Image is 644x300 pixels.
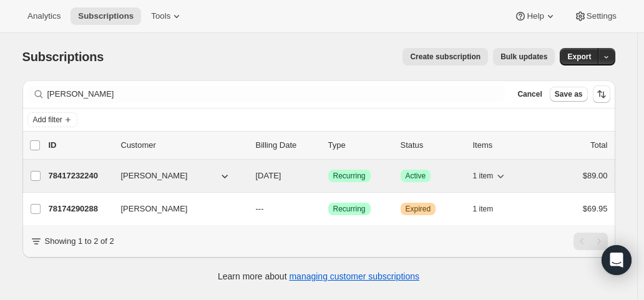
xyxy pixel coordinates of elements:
span: Tools [151,11,170,21]
span: Analytics [27,11,61,21]
input: Filter subscribers [47,85,505,103]
span: Create subscription [410,52,481,62]
span: 1 item [473,171,494,181]
span: Cancel [517,89,542,99]
span: Active [406,171,426,181]
div: IDCustomerBilling DateTypeStatusItemsTotal [49,139,608,152]
p: ID [49,139,111,152]
button: 1 item [473,167,507,185]
button: Create subscription [402,48,488,65]
p: 78417232240 [49,170,111,182]
span: [PERSON_NAME] [121,203,188,215]
span: Help [527,11,544,21]
div: 78174290288[PERSON_NAME]---SuccessRecurringWarningExpired1 item$69.95 [49,200,608,218]
button: Bulk updates [493,48,555,65]
span: Settings [587,11,617,21]
button: [PERSON_NAME] [114,166,238,186]
span: Expired [406,204,431,214]
p: Billing Date [256,139,318,152]
span: Subscriptions [22,50,104,64]
p: Total [590,139,607,152]
button: 1 item [473,200,507,218]
span: [DATE] [256,171,281,180]
span: Bulk updates [500,52,547,62]
button: Sort the results [593,85,610,103]
button: Export [560,48,598,65]
div: Type [328,139,391,152]
div: 78417232240[PERSON_NAME][DATE]SuccessRecurringSuccessActive1 item$89.00 [49,167,608,185]
button: Save as [550,87,588,102]
p: Showing 1 to 2 of 2 [45,235,114,248]
button: Analytics [20,7,68,25]
button: Tools [144,7,190,25]
span: [PERSON_NAME] [121,170,188,182]
span: 1 item [473,204,494,214]
button: Cancel [512,87,547,102]
span: Recurring [333,204,366,214]
div: Open Intercom Messenger [602,245,632,275]
span: Export [567,52,591,62]
span: Add filter [33,115,62,125]
button: Settings [567,7,624,25]
span: --- [256,204,264,213]
button: Subscriptions [71,7,141,25]
div: Items [473,139,535,152]
a: managing customer subscriptions [289,271,419,281]
span: Save as [555,89,583,99]
p: Learn more about [218,270,419,283]
p: Status [401,139,463,152]
button: Add filter [27,112,77,127]
button: [PERSON_NAME] [114,199,238,219]
span: Recurring [333,171,366,181]
span: Subscriptions [78,11,134,21]
p: Customer [121,139,246,152]
span: $69.95 [583,204,608,213]
button: Help [507,7,563,25]
p: 78174290288 [49,203,111,215]
nav: Pagination [573,233,608,250]
span: $89.00 [583,171,608,180]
